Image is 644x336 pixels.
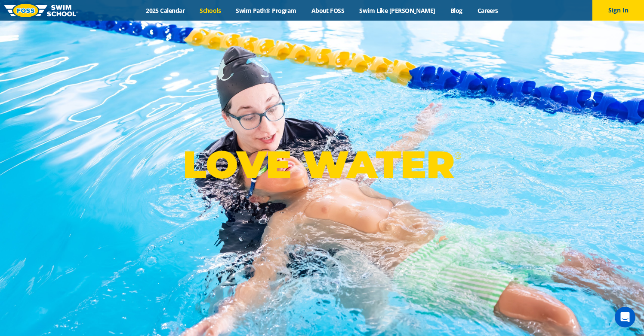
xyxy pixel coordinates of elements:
a: Swim Path® Program [228,6,304,15]
a: About FOSS [304,6,352,15]
p: LOVE WATER [183,142,461,188]
a: Schools [192,6,228,15]
a: Careers [470,6,505,15]
a: 2025 Calendar [139,6,192,15]
img: FOSS Swim School Logo [4,4,78,17]
a: Swim Like [PERSON_NAME] [352,6,443,15]
sup: ® [454,150,461,161]
div: Open Intercom Messenger [615,307,635,327]
a: Blog [443,6,470,15]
